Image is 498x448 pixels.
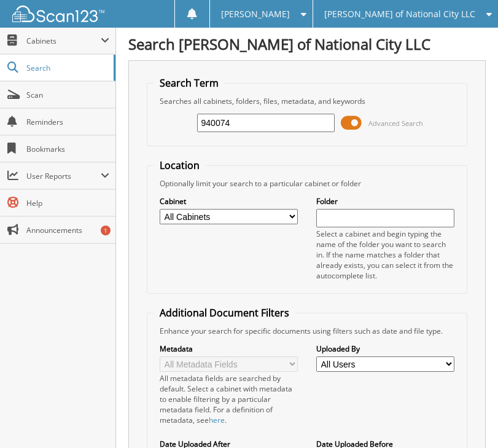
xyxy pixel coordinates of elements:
[154,326,461,336] div: Enhance your search for specific documents using filters such as date and file type.
[160,196,298,206] label: Cabinet
[316,344,454,354] label: Uploaded By
[221,10,290,18] span: [PERSON_NAME]
[101,226,111,235] div: 1
[128,34,486,54] h1: Search [PERSON_NAME] of National City LLC
[154,76,225,90] legend: Search Term
[26,171,101,181] span: User Reports
[209,415,225,425] a: here
[160,373,298,425] div: All metadata fields are searched by default. Select a cabinet with metadata to enable filtering b...
[154,178,461,189] div: Optionally limit your search to a particular cabinet or folder
[12,6,104,22] img: scan123-logo-white.svg
[316,196,454,206] label: Folder
[154,306,295,320] legend: Additional Document Filters
[26,225,109,235] span: Announcements
[154,96,461,106] div: Searches all cabinets, folders, files, metadata, and keywords
[26,63,107,73] span: Search
[324,10,475,18] span: [PERSON_NAME] of National City LLC
[154,159,206,172] legend: Location
[316,229,454,281] div: Select a cabinet and begin typing the name of the folder you want to search in. If the name match...
[26,117,109,127] span: Reminders
[26,90,109,100] span: Scan
[26,198,109,208] span: Help
[160,344,298,354] label: Metadata
[26,36,101,46] span: Cabinets
[26,144,109,154] span: Bookmarks
[368,119,423,128] span: Advanced Search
